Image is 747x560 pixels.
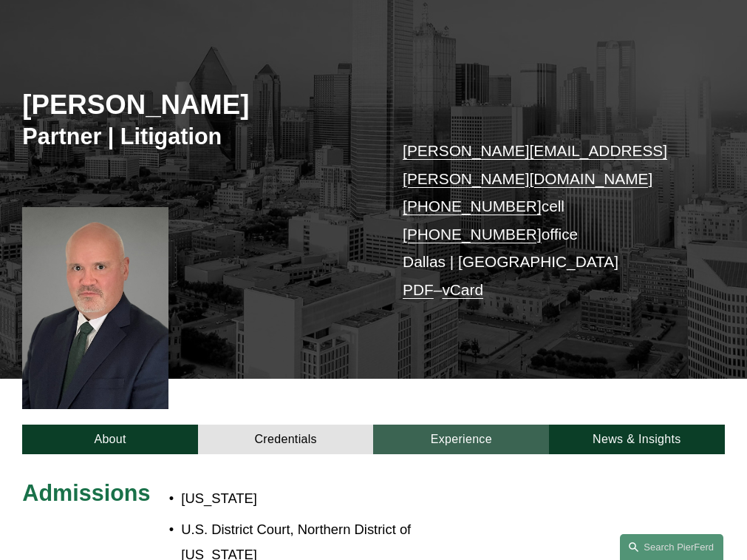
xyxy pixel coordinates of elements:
[181,486,432,510] p: [US_STATE]
[22,480,150,505] span: Admissions
[620,534,723,560] a: Search this site
[22,425,198,455] a: About
[403,226,542,243] a: [PHONE_NUMBER]
[373,425,549,455] a: Experience
[442,281,483,298] a: vCard
[22,89,373,121] h2: [PERSON_NAME]
[22,123,373,151] h3: Partner | Litigation
[403,142,667,187] a: [PERSON_NAME][EMAIL_ADDRESS][PERSON_NAME][DOMAIN_NAME]
[403,137,695,303] p: cell office Dallas | [GEOGRAPHIC_DATA] –
[403,281,434,298] a: PDF
[549,425,725,455] a: News & Insights
[403,198,542,215] a: [PHONE_NUMBER]
[198,425,374,455] a: Credentials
